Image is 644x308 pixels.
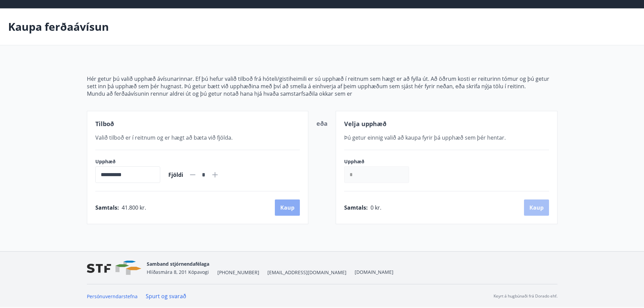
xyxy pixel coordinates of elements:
[95,120,114,128] span: Tilboð
[344,204,368,211] span: Samtals :
[87,293,138,300] a: Persónuverndarstefna
[87,261,141,275] img: vjCaq2fThgY3EUYqSgpjEiBg6WP39ov69hlhuPVN.png
[87,90,557,97] p: Mundu að ferðaávísunin rennur aldrei út og þú getur notað hana hjá hvaða samstarfsaðila okkar sem er
[344,158,416,165] label: Upphæð
[146,292,186,300] a: Spurt og svarað
[371,204,381,211] span: 0 kr.
[147,269,209,275] span: Hlíðasmára 8, 201 Kópavogi
[168,171,183,179] span: Fjöldi
[355,269,393,275] a: [DOMAIN_NAME]
[316,119,328,127] span: eða
[95,158,160,165] label: Upphæð
[267,269,347,276] span: [EMAIL_ADDRESS][DOMAIN_NAME]
[344,134,506,141] span: Þú getur einnig valið að kaupa fyrir þá upphæð sem þér hentar.
[494,293,557,299] p: Keyrt á hugbúnaði frá Dorado ehf.
[217,269,259,276] span: [PHONE_NUMBER]
[344,120,386,128] span: Velja upphæð
[95,134,233,141] span: Valið tilboð er í reitnum og er hægt að bæta við fjölda.
[8,19,109,34] p: Kaupa ferðaávísun
[87,75,557,90] p: Hér getur þú valið upphæð ávísunarinnar. Ef þú hefur valið tilboð frá hóteli/gistiheimili er sú u...
[122,204,146,211] span: 41.800 kr.
[95,204,119,211] span: Samtals :
[275,199,300,216] button: Kaup
[147,261,209,267] span: Samband stjórnendafélaga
